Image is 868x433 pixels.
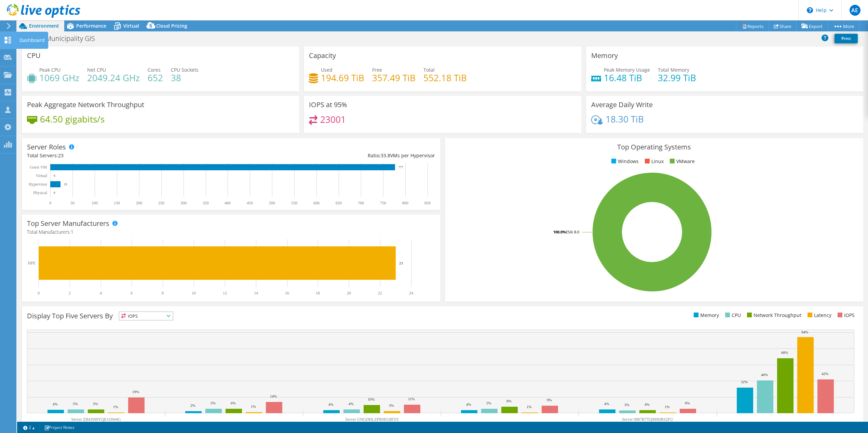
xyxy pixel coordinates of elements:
[658,74,696,82] h4: 32.99 TiB
[692,312,719,319] li: Memory
[203,201,209,205] text: 350
[162,291,164,295] text: 8
[822,372,828,376] text: 42%
[806,312,831,319] li: Latency
[316,291,320,295] text: 18
[27,143,66,151] h3: Server Roles
[486,401,491,405] text: 5%
[402,201,408,205] text: 800
[113,405,118,409] text: 1%
[33,190,47,195] text: Physical
[604,74,650,82] h4: 16.48 TiB
[347,291,351,295] text: 20
[781,350,788,355] text: 68%
[285,291,289,295] text: 16
[132,390,139,394] text: 19%
[622,417,673,422] text: Server 0887R7TQM9DRS2FU
[796,21,828,31] a: Export
[566,229,579,234] tspan: ESXi 8.0
[54,191,55,194] text: 0
[136,201,142,205] text: 200
[64,183,67,186] text: 23
[380,201,386,205] text: 750
[547,398,552,402] text: 9%
[345,417,398,422] text: Server GNGDHLZPR0EGBIY0
[18,423,40,432] a: 2
[685,401,690,405] text: 6%
[645,402,650,406] text: 4%
[328,402,334,406] text: 4%
[131,291,133,295] text: 6
[372,74,416,82] h4: 357.49 TiB
[801,330,808,334] text: 94%
[53,402,58,406] text: 4%
[156,23,187,29] span: Cloud Pricing
[54,174,55,177] text: 0
[36,173,48,178] text: Virtual
[658,67,689,73] span: Total Memory
[381,152,390,159] span: 33.8
[192,291,196,295] text: 10
[378,291,382,295] text: 22
[27,152,231,159] div: Total Servers:
[148,67,161,73] span: Cores
[409,291,413,295] text: 24
[27,101,144,109] h3: Peak Aggregate Network Throughput
[28,261,36,265] text: HPE
[87,67,106,73] span: Net CPU
[254,291,258,295] text: 14
[71,229,73,235] span: 1
[358,201,364,205] text: 700
[591,52,618,59] h3: Memory
[399,261,403,265] text: 23
[336,201,342,205] text: 650
[211,401,216,405] text: 5%
[247,201,253,205] text: 450
[38,291,40,295] text: 0
[506,399,512,403] text: 8%
[741,380,748,384] text: 32%
[408,397,415,401] text: 11%
[807,7,813,13] svg: \n
[225,201,231,205] text: 400
[553,229,566,234] tspan: 100.0%
[29,182,47,187] text: Hypervisor
[591,101,653,109] h3: Average Daily Write
[39,67,60,73] span: Peak CPU
[389,403,394,407] text: 3%
[40,115,105,123] h4: 64.50 gigabits/s
[123,23,139,29] span: Virtual
[836,312,855,319] li: IOPS
[92,201,98,205] text: 100
[321,67,333,73] span: Used
[269,201,275,205] text: 500
[668,158,695,165] li: VMware
[850,5,860,16] span: AE
[320,116,346,123] h4: 23001
[604,67,650,73] span: Peak Memory Usage
[665,405,670,409] text: 1%
[22,35,106,42] h1: Dubai Municipality GIS
[231,152,435,159] div: Ratio: VMs per Hypervisor
[745,312,801,319] li: Network Throughput
[73,402,78,406] text: 5%
[723,312,741,319] li: CPU
[291,201,297,205] text: 550
[231,401,236,405] text: 6%
[39,423,79,432] a: Project Notes
[16,32,48,49] div: Dashboard
[372,67,382,73] span: Free
[610,158,639,165] li: Windows
[450,143,858,151] h3: Top Operating Systems
[606,115,644,123] h4: 18.30 TiB
[27,52,41,59] h3: CPU
[527,405,532,409] text: 1%
[100,291,102,295] text: 4
[93,402,98,406] text: 5%
[119,312,173,320] span: IOPS
[30,165,47,170] text: Guest VM
[309,101,347,109] h3: IOPS at 95%
[398,165,403,169] text: 777
[270,394,277,398] text: 14%
[58,152,64,159] span: 23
